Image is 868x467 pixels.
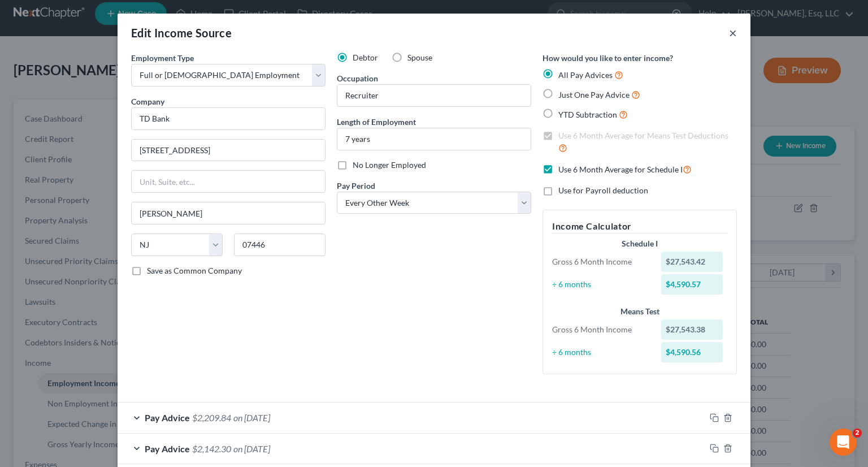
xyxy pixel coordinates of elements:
div: $27,543.42 [661,252,723,272]
button: × [729,26,737,40]
span: Spouse [407,53,432,62]
div: ÷ 6 months [546,279,656,290]
span: on [DATE] [233,443,270,454]
div: Schedule I [552,238,727,249]
label: Length of Employment [337,116,416,128]
span: Pay Period [337,181,375,191]
span: $2,209.84 [192,412,231,423]
span: Use 6 Month Average for Schedule I [558,165,683,174]
span: 2 [853,429,862,438]
div: Edit Income Source [131,25,232,41]
div: $4,590.56 [661,342,723,362]
span: Company [131,97,164,106]
div: ÷ 6 months [546,347,656,358]
h5: Income Calculator [552,219,727,233]
input: Search company by name... [131,107,325,130]
label: Occupation [337,72,378,84]
span: YTD Subtraction [558,110,617,119]
input: Enter city... [132,202,325,224]
input: Enter zip... [234,233,325,256]
input: Unit, Suite, etc... [132,171,325,192]
span: Use for Payroll deduction [558,185,648,195]
div: Gross 6 Month Income [546,256,656,267]
iframe: Intercom live chat [830,429,857,456]
input: ex: 2 years [337,128,531,150]
span: on [DATE] [233,412,270,423]
span: Pay Advice [145,412,190,423]
div: $4,590.57 [661,274,723,295]
span: Debtor [353,53,378,62]
label: How would you like to enter income? [542,52,673,64]
span: Just One Pay Advice [558,90,630,100]
span: Use 6 Month Average for Means Test Deductions [558,131,728,140]
span: Employment Type [131,53,194,63]
span: Save as Common Company [147,266,242,275]
div: $27,543.38 [661,319,723,340]
span: All Pay Advices [558,70,613,80]
div: Gross 6 Month Income [546,324,656,335]
span: Pay Advice [145,443,190,454]
input: -- [337,85,531,106]
span: $2,142.30 [192,443,231,454]
input: Enter address... [132,140,325,161]
div: Means Test [552,306,727,317]
span: No Longer Employed [353,160,426,170]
